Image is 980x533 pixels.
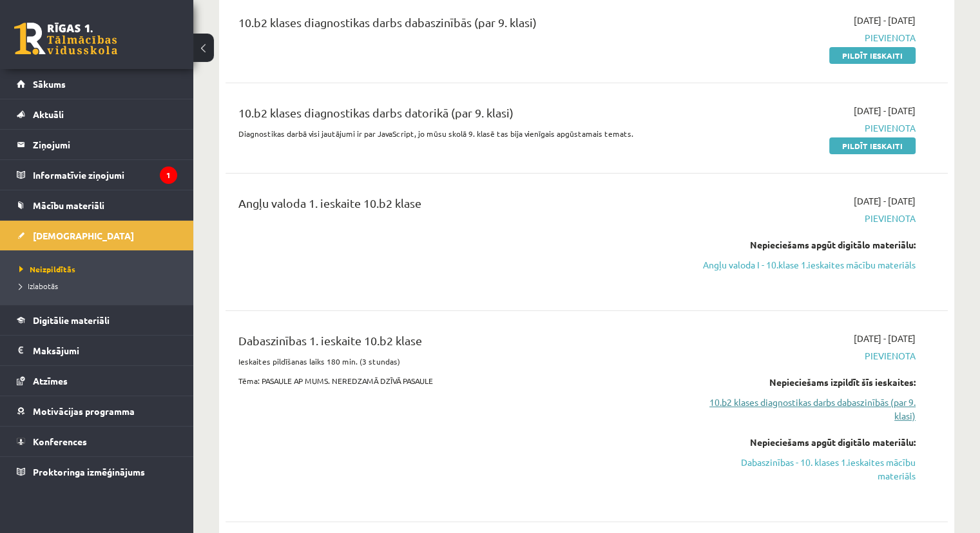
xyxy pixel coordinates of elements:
[703,396,916,423] a: 10.b2 klases diagnostikas darbs dabaszinībās (par 9. klasi)
[33,405,135,417] span: Motivācijas programma
[19,280,180,292] a: Izlabotās
[19,263,180,275] a: Neizpildītās
[854,194,916,208] span: [DATE] - [DATE]
[854,104,916,117] span: [DATE] - [DATE]
[19,264,75,274] span: Neizpildītās
[829,137,916,154] a: Pildīt ieskaiti
[17,160,177,190] a: Informatīvie ziņojumi1
[238,356,684,367] p: Ieskaites pildīšanas laiks 180 min. (3 stundas)
[33,436,87,447] span: Konferences
[703,258,916,272] a: Angļu valoda I - 10.klase 1.ieskaites mācību materiāls
[17,366,177,396] a: Atzīmes
[33,108,64,120] span: Aktuāli
[17,396,177,426] a: Motivācijas programma
[33,466,145,478] span: Proktoringa izmēģinājums
[17,427,177,456] a: Konferences
[238,14,684,37] div: 10.b2 klases diagnostikas darbs dabaszinībās (par 9. klasi)
[19,281,58,291] span: Izlabotās
[17,69,177,99] a: Sākums
[238,104,684,128] div: 10.b2 klases diagnostikas darbs datorikā (par 9. klasi)
[238,332,684,356] div: Dabaszinības 1. ieskaite 10.b2 klase
[33,375,68,387] span: Atzīmes
[33,130,177,159] legend: Ziņojumi
[33,78,66,90] span: Sākums
[854,14,916,27] span: [DATE] - [DATE]
[17,457,177,487] a: Proktoringa izmēģinājums
[17,130,177,159] a: Ziņojumi
[33,230,134,241] span: [DEMOGRAPHIC_DATA]
[17,305,177,335] a: Digitālie materiāli
[703,436,916,449] div: Nepieciešams apgūt digitālo materiālu:
[703,456,916,483] a: Dabaszinības - 10. klases 1.ieskaites mācību materiāls
[854,332,916,345] span: [DATE] - [DATE]
[238,194,684,218] div: Angļu valoda 1. ieskaite 10.b2 klase
[17,336,177,365] a: Maksājumi
[33,160,177,190] legend: Informatīvie ziņojumi
[33,336,177,365] legend: Maksājumi
[33,314,110,326] span: Digitālie materiāli
[17,99,177,129] a: Aktuāli
[238,128,684,139] p: Diagnostikas darbā visi jautājumi ir par JavaScript, jo mūsu skolā 9. klasē tas bija vienīgais ap...
[829,47,916,64] a: Pildīt ieskaiti
[703,121,916,135] span: Pievienota
[14,23,117,55] a: Rīgas 1. Tālmācības vidusskola
[703,376,916,389] div: Nepieciešams izpildīt šīs ieskaites:
[17,190,177,220] a: Mācību materiāli
[703,349,916,363] span: Pievienota
[703,212,916,225] span: Pievienota
[703,238,916,252] div: Nepieciešams apgūt digitālo materiālu:
[17,221,177,250] a: [DEMOGRAPHIC_DATA]
[33,199,104,211] span: Mācību materiāli
[703,31,916,45] span: Pievienota
[238,375,684,387] p: Tēma: PASAULE AP MUMS. NEREDZAMĀ DZĪVĀ PASAULE
[160,166,177,184] i: 1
